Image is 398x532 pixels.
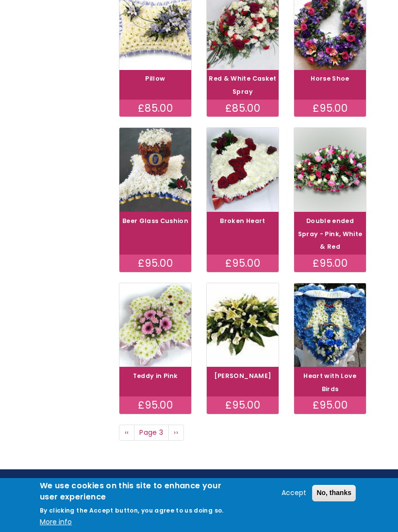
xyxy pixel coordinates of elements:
[133,372,178,380] a: Teddy in Pink
[278,487,310,499] button: Accept
[119,128,191,212] img: Beer Glass Cushion
[125,428,129,437] span: ‹‹
[294,255,366,272] div: £95.00
[145,74,165,83] a: Pillow
[312,485,356,501] button: No, thanks
[119,425,366,441] nav: Page navigation
[311,74,349,83] a: Horse Shoe
[119,100,191,117] div: £85.00
[220,217,265,225] a: Broken Heart
[207,255,279,272] div: £95.00
[119,283,191,367] img: Teddy in Pink
[209,74,276,96] a: Red & White Casket Spray
[122,217,188,225] a: Beer Glass Cushion
[214,372,272,380] a: [PERSON_NAME]
[119,396,191,414] div: £95.00
[40,516,72,528] button: More info
[298,217,363,251] a: Double ended Spray - Pink, White & Red
[119,255,191,272] div: £95.00
[207,396,279,414] div: £95.00
[294,283,366,367] img: Heart with Love Birds
[207,100,279,117] div: £85.00
[294,100,366,117] div: £95.00
[40,481,231,502] h2: We use cookies on this site to enhance your user experience
[40,506,224,515] p: By clicking the Accept button, you agree to us doing so.
[207,128,279,212] img: Broken Heart
[294,128,366,212] img: Double ended Spray - Pink, White & Red
[207,283,279,367] img: Lily Spray
[294,396,366,414] div: £95.00
[134,425,169,441] span: Page 3
[174,428,178,437] span: ››
[303,372,356,393] a: Heart with Love Birds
